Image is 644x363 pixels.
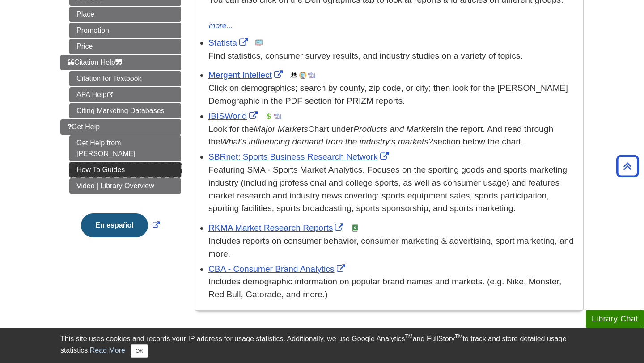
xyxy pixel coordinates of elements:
a: Link opens in new window [208,38,250,47]
a: How To Guides [69,162,181,177]
button: En español [81,213,148,237]
a: Link opens in new window [79,221,161,229]
img: Statistics [255,39,263,46]
p: Featuring SMA - Sports Market Analytics. Focuses on the sporting goods and sports marketing indus... [208,164,579,215]
button: Close [131,344,148,358]
div: Includes reports on consumer behavior, consumer marketing & advertising, sport marketing, and more. [208,235,579,261]
p: Find statistics, consumer survey results, and industry studies on a variety of topics. [208,50,579,63]
button: Library Chat [586,310,644,328]
a: Citation Help [60,55,181,70]
img: Demographics [290,72,297,79]
i: Major Markets [254,124,308,134]
a: Link opens in new window [208,152,391,161]
a: Back to Top [613,160,642,172]
a: Promotion [69,23,181,38]
div: This site uses cookies and records your IP address for usage statistics. Additionally, we use Goo... [60,333,584,358]
a: Link opens in new window [208,70,285,80]
a: Video | Library Overview [69,178,181,194]
sup: TM [455,333,462,340]
img: Financial Report [265,113,272,120]
a: Read More [90,346,125,354]
a: Link opens in new window [208,264,347,274]
a: Citing Marketing Databases [69,103,181,118]
a: Link opens in new window [208,223,346,232]
a: Citation for Textbook [69,71,181,86]
button: more... [208,20,233,32]
a: APA Help [69,87,181,102]
i: What’s influencing demand from the industry’s markets? [220,137,433,146]
div: Includes demographic information on popular brand names and markets. (e.g. Nike, Monster, Red Bul... [208,275,579,301]
a: Get Help from [PERSON_NAME] [69,135,181,161]
sup: TM [405,333,412,340]
img: e-Book [352,224,359,232]
i: Products and Markets [353,124,437,134]
a: Get Help [60,119,181,135]
img: Industry Report [308,72,315,79]
div: Click on demographics; search by county, zip code, or city; then look for the [PERSON_NAME] Demog... [208,82,579,108]
img: Company Information [299,72,306,79]
a: Link opens in new window [208,111,260,121]
a: Place [69,7,181,22]
img: Industry Report [274,113,281,120]
div: Look for the Chart under in the report. And read through the section below the chart. [208,123,579,149]
span: Citation Help [68,59,122,66]
span: Get Help [68,123,100,131]
a: Price [69,39,181,54]
i: This link opens in a new window [106,92,114,98]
